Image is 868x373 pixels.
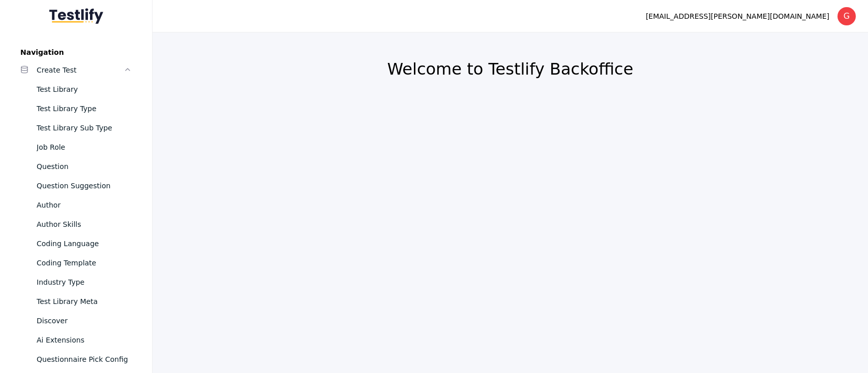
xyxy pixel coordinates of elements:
[37,83,132,95] div: Test Library
[37,122,132,134] div: Test Library Sub Type
[37,257,132,269] div: Coding Template
[12,330,140,350] a: Ai Extensions
[12,195,140,215] a: Author
[12,99,140,118] a: Test Library Type
[646,10,829,22] div: [EMAIL_ADDRESS][PERSON_NAME][DOMAIN_NAME]
[37,315,132,327] div: Discover
[12,234,140,253] a: Coding Language
[49,8,103,24] img: Testlify - Backoffice
[37,141,132,153] div: Job Role
[37,295,132,308] div: Test Library Meta
[12,176,140,195] a: Question Suggestion
[37,353,132,365] div: Questionnaire Pick Config
[37,160,132,173] div: Question
[12,138,140,157] a: Job Role
[12,350,140,369] a: Questionnaire Pick Config
[37,276,132,288] div: Industry Type
[37,103,132,115] div: Test Library Type
[177,59,844,79] h2: Welcome to Testlify Backoffice
[37,199,132,211] div: Author
[37,218,132,230] div: Author Skills
[37,334,132,346] div: Ai Extensions
[12,253,140,273] a: Coding Template
[12,157,140,176] a: Question
[37,64,124,76] div: Create Test
[12,118,140,138] a: Test Library Sub Type
[12,273,140,292] a: Industry Type
[12,311,140,330] a: Discover
[12,292,140,311] a: Test Library Meta
[12,215,140,234] a: Author Skills
[12,48,140,56] label: Navigation
[37,180,132,192] div: Question Suggestion
[37,238,132,250] div: Coding Language
[837,7,856,25] div: G
[12,80,140,99] a: Test Library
